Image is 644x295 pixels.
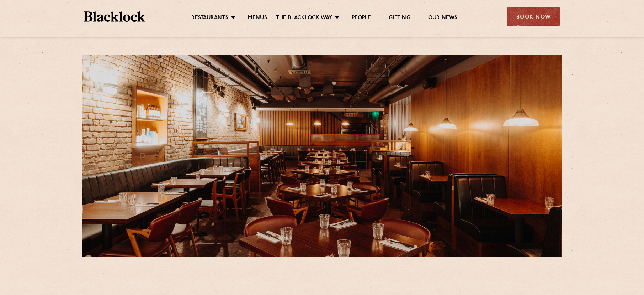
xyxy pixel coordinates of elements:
[428,15,458,22] a: Our News
[248,15,267,22] a: Menus
[389,15,410,22] a: Gifting
[191,15,228,22] a: Restaurants
[507,7,560,26] div: Book Now
[352,15,371,22] a: People
[276,15,332,22] a: The Blacklock Way
[84,11,145,22] img: BL_Textured_Logo-footer-cropped.svg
